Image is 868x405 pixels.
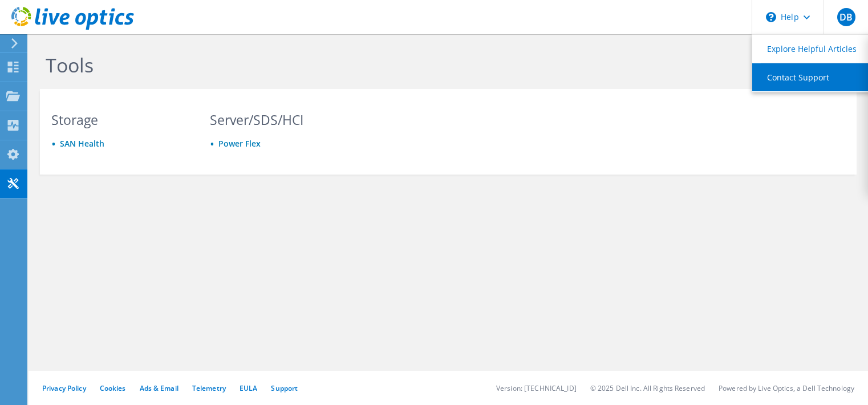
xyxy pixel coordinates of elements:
a: Support [271,383,298,393]
li: Powered by Live Optics, a Dell Technology [719,383,854,393]
a: Ads & Email [140,383,179,393]
a: SAN Health [60,138,104,149]
a: Cookies [100,383,126,393]
a: EULA [240,383,257,393]
h1: Tools [46,53,816,77]
h3: Storage [51,114,188,126]
li: © 2025 Dell Inc. All Rights Reserved [590,383,705,393]
a: Telemetry [192,383,226,393]
li: Version: [TECHNICAL_ID] [496,383,577,393]
h3: Server/SDS/HCI [210,114,347,126]
a: Privacy Policy [42,383,86,393]
svg: \n [766,12,776,22]
a: Power Flex [218,138,261,149]
span: DB [837,8,855,26]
